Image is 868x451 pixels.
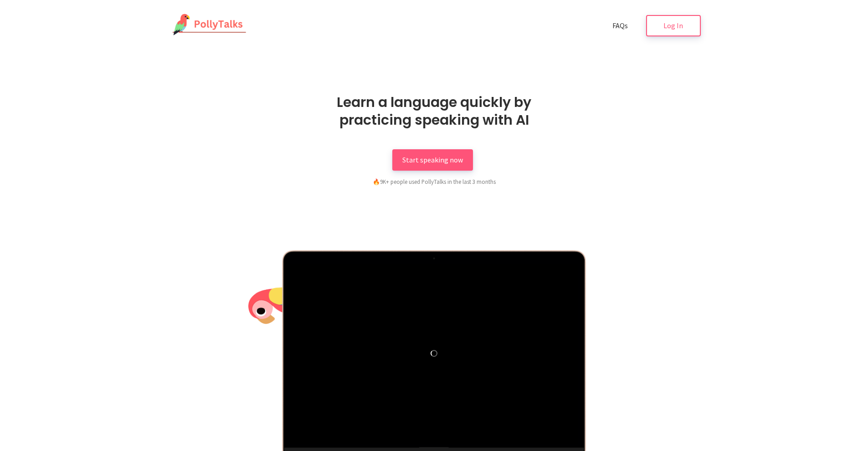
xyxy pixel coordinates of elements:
h1: Learn a language quickly by practicing speaking with AI [309,93,560,129]
a: FAQs [602,15,638,36]
span: Log In [663,21,683,30]
div: 9K+ people used PollyTalks in the last 3 months [325,177,544,186]
a: Start speaking now [392,149,473,171]
span: Start speaking now [402,155,463,164]
img: PollyTalks Logo [168,14,247,36]
a: Log In [646,15,701,36]
span: FAQs [612,21,628,30]
span: fire [373,178,380,185]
